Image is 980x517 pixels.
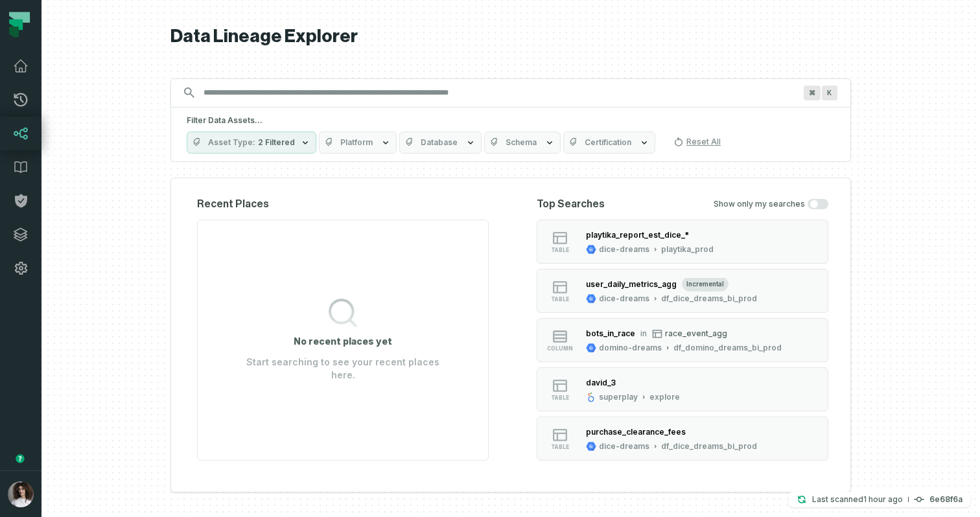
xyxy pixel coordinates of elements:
[14,453,26,465] div: Tooltip anchor
[812,493,903,506] p: Last scanned
[863,494,903,504] relative-time: Sep 15, 2025, 7:36 PM GMT+3
[789,492,970,507] button: Last scanned[DATE] 7:36:33 PM6e68f6a
[170,25,851,48] h1: Data Lineage Explorer
[929,496,962,503] h4: 6e68f6a
[822,86,837,100] span: Press ⌘ + K to focus the search bar
[804,86,821,100] span: Press ⌘ + K to focus the search bar
[8,481,34,507] img: avatar of Aluma Gelbard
